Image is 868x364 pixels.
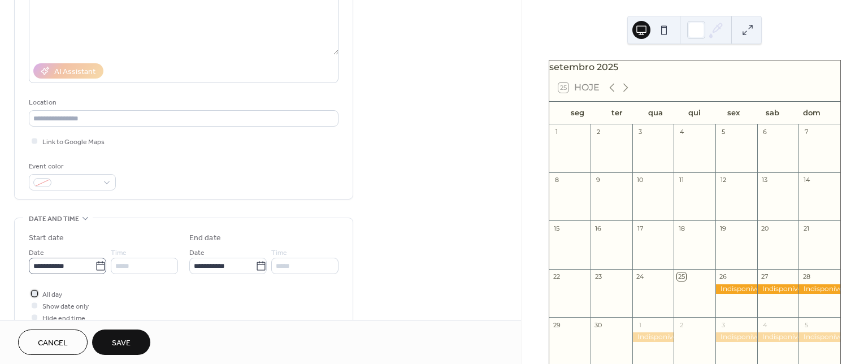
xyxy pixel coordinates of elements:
[636,320,644,329] div: 1
[802,224,810,232] div: 21
[111,247,127,259] span: Time
[553,176,561,184] div: 8
[636,272,644,281] div: 24
[29,232,64,244] div: Start date
[112,337,131,349] span: Save
[29,161,114,172] div: Event color
[677,224,685,232] div: 18
[715,284,757,294] div: Indisponível
[761,176,769,184] div: 13
[753,102,792,124] div: sab
[757,284,799,294] div: Indisponível
[92,330,150,355] button: Save
[632,332,674,342] div: Indisponível
[636,102,675,124] div: qua
[553,320,561,329] div: 29
[802,272,810,281] div: 28
[594,128,602,136] div: 2
[189,232,221,244] div: End date
[558,102,597,124] div: seg
[761,224,769,232] div: 20
[761,128,769,136] div: 6
[636,128,644,136] div: 3
[553,224,561,232] div: 15
[29,247,44,259] span: Date
[802,176,810,184] div: 14
[594,320,602,329] div: 30
[761,320,769,329] div: 4
[42,289,62,301] span: All day
[757,332,799,342] div: Indisponível
[677,320,685,329] div: 2
[677,176,685,184] div: 11
[29,97,336,109] div: Location
[271,247,287,259] span: Time
[29,213,79,225] span: Date and time
[719,176,727,184] div: 12
[594,176,602,184] div: 9
[597,102,636,124] div: ter
[636,176,644,184] div: 10
[18,330,88,355] button: Cancel
[677,128,685,136] div: 4
[594,272,602,281] div: 23
[42,136,105,148] span: Link to Google Maps
[719,224,727,232] div: 19
[714,102,753,124] div: sex
[802,128,810,136] div: 7
[802,320,810,329] div: 5
[677,272,685,281] div: 25
[761,272,769,281] div: 27
[42,301,89,313] span: Show date only
[719,128,727,136] div: 5
[798,332,840,342] div: Indisponível
[42,313,85,324] span: Hide end time
[719,272,727,281] div: 26
[594,224,602,232] div: 16
[636,224,644,232] div: 17
[38,337,68,349] span: Cancel
[798,284,840,294] div: Indisponível
[715,332,757,342] div: Indisponível
[719,320,727,329] div: 3
[549,60,840,74] div: setembro 2025
[553,272,561,281] div: 22
[189,247,205,259] span: Date
[553,128,561,136] div: 1
[792,102,831,124] div: dom
[675,102,714,124] div: qui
